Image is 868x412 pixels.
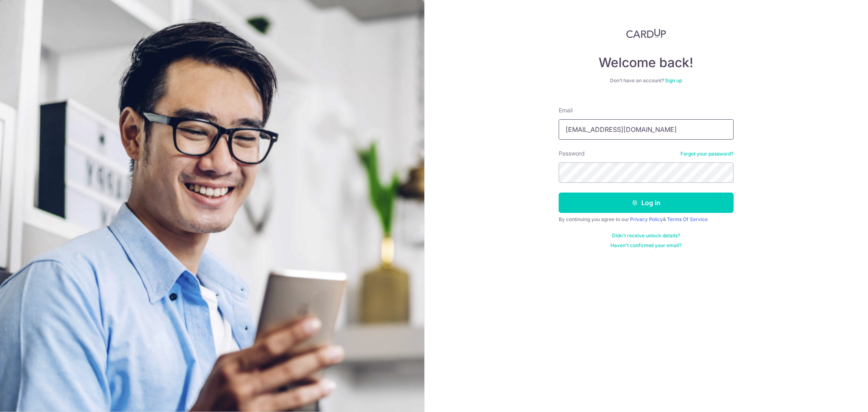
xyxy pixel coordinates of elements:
[559,106,573,114] label: Email
[612,232,680,239] a: Didn't receive unlock details?
[667,216,708,222] a: Terms Of Service
[559,193,734,213] button: Log in
[665,77,682,83] a: Sign up
[559,55,734,71] h4: Welcome back!
[559,149,585,158] label: Password
[630,216,663,222] a: Privacy Policy
[559,119,734,140] input: Enter your Email
[559,77,734,84] div: Don’t have an account?
[610,242,682,249] a: Haven't confirmed your email?
[626,28,666,38] img: CardUp Logo
[559,216,734,223] div: By continuing you agree to our &
[681,151,734,157] a: Forgot your password?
